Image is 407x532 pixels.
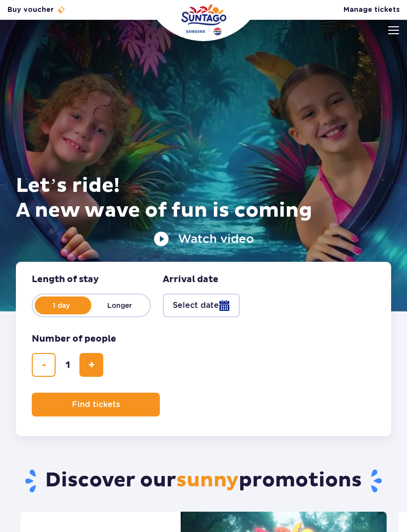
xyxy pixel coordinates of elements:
[163,274,218,286] span: Arrival date
[32,393,160,416] button: Find tickets
[56,353,79,377] input: number of tickets
[33,295,89,316] label: 1 day
[163,294,240,317] button: Select date
[176,468,239,493] span: sunny
[32,274,99,286] span: Length of stay
[91,295,148,316] label: Longer
[16,262,391,436] form: Planning your visit to Park of Poland
[343,5,400,15] a: Manage tickets
[7,5,54,15] span: Buy voucher
[32,333,116,345] span: Number of people
[7,5,66,15] a: Buy voucher
[79,353,103,377] button: add ticket
[20,468,387,494] h2: Discover our promotions
[153,231,254,247] button: Watch video
[16,174,391,223] h1: Let’s ride! A new wave of fun is coming
[32,353,56,377] button: remove ticket
[388,26,399,34] img: Open menu
[72,400,120,409] span: Find tickets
